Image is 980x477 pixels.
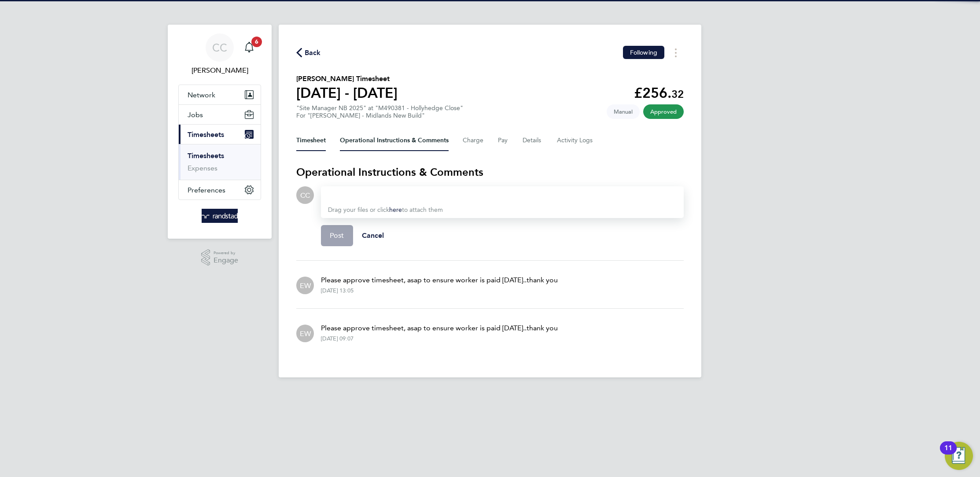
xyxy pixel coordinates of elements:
div: Emma Wells [296,325,314,342]
img: randstad-logo-retina.png [202,209,238,223]
span: Jobs [188,111,203,119]
div: For "[PERSON_NAME] - Midlands New Build" [296,112,463,119]
span: CC [300,190,310,200]
button: Jobs [179,105,261,124]
nav: Main navigation [168,25,272,239]
a: Go to home page [178,209,261,223]
button: Activity Logs [557,130,594,151]
a: Powered byEngage [201,249,239,266]
div: Emma Wells [296,277,314,294]
span: 32 [671,88,684,100]
span: Preferences [188,186,225,194]
button: Details [523,130,543,151]
span: 6 [251,37,262,47]
a: here [389,206,402,214]
h2: [PERSON_NAME] Timesheet [296,74,398,84]
a: Timesheets [188,152,224,160]
button: Preferences [179,180,261,200]
span: This timesheet was manually created. [607,104,640,119]
span: Cancel [362,231,384,240]
button: Pay [498,130,508,151]
span: Following [630,48,657,56]
button: Cancel [353,225,393,246]
h1: [DATE] - [DATE] [296,84,398,102]
button: Charge [463,130,484,151]
button: Following [623,46,664,59]
span: Powered by [214,249,238,257]
button: Timesheets Menu [668,46,684,59]
div: 11 [944,448,952,459]
button: Timesheets [179,125,261,144]
span: This timesheet has been approved. [643,104,684,119]
button: Operational Instructions & Comments [340,130,449,151]
a: Expenses [188,164,217,172]
div: "Site Manager NB 2025" at "M490381 - Hollyhedge Close" [296,104,463,119]
span: Engage [214,257,238,264]
button: Network [179,85,261,104]
div: [DATE] 09:07 [321,335,354,342]
span: Back [305,48,321,58]
p: Please approve timesheet, asap to ensure worker is paid [DATE]..thank you [321,275,558,285]
span: CC [212,42,227,53]
span: EW [300,281,311,290]
span: Corbon Clarke-Selby [178,65,261,76]
div: Timesheets [179,144,261,180]
div: Corbon Clarke-Selby [296,186,314,204]
a: CC[PERSON_NAME] [178,33,261,76]
button: Open Resource Center, 11 new notifications [945,442,973,470]
app-decimal: £256. [634,85,684,101]
h3: Operational Instructions & Comments [296,165,684,179]
button: Back [296,47,321,58]
span: EW [300,329,311,338]
p: Please approve timesheet, asap to ensure worker is paid [DATE]..thank you [321,323,558,333]
button: Timesheet [296,130,326,151]
span: Network [188,91,215,99]
span: Drag your files or click to attach them [328,206,443,214]
div: [DATE] 13:05 [321,287,354,294]
a: 6 [240,33,258,62]
span: Timesheets [188,130,224,139]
